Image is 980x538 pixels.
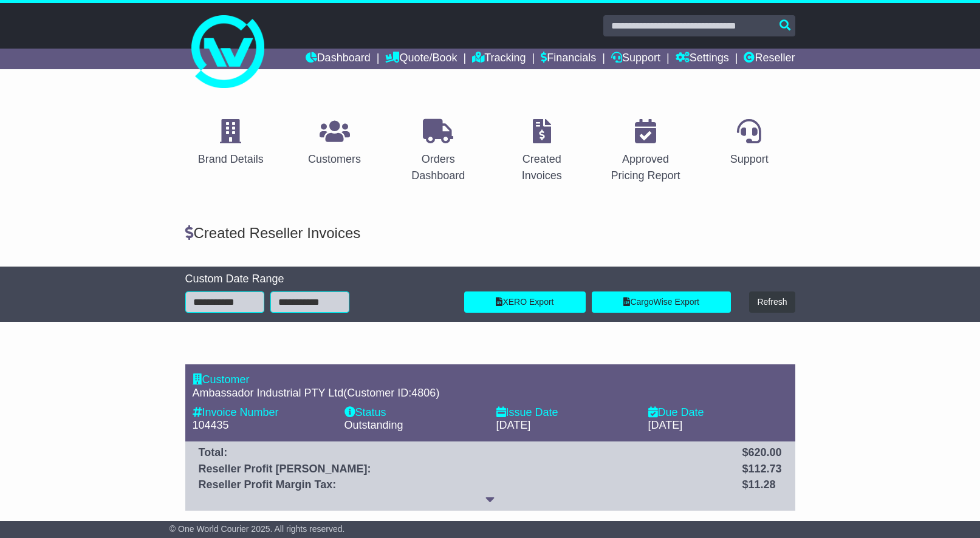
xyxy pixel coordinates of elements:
[676,49,729,69] a: Settings
[392,115,484,188] a: Orders Dashboard
[300,115,369,172] a: Customers
[592,291,732,313] a: CargoWise Export
[722,115,776,172] a: Support
[185,273,452,286] div: Custom Date Range
[611,49,660,69] a: Support
[736,477,787,494] td: $
[744,49,795,69] a: Reseller
[736,445,787,461] td: $
[648,419,788,432] div: [DATE]
[193,373,788,387] div: Customer
[193,445,736,461] td: Total:
[600,115,691,188] a: Approved Pricing Report
[306,49,371,69] a: Dashboard
[749,291,795,313] button: Refresh
[541,49,596,69] a: Financials
[344,419,484,432] div: Outstanding
[748,463,781,475] span: 112.73
[496,406,636,420] div: Issue Date
[193,477,736,494] td: Reseller Profit Margin Tax:
[193,387,344,399] span: Ambassador Industrial PTY Ltd
[400,151,476,184] div: Orders Dashboard
[198,151,264,168] div: Brand Details
[648,406,788,420] div: Due Date
[730,151,769,168] div: Support
[748,478,775,491] span: 11.28
[185,441,795,511] div: Total: $620.00 Reseller Profit [PERSON_NAME]: $112.73 Reseller Profit Margin Tax: $11.28
[308,151,361,168] div: Customers
[736,461,787,477] td: $
[170,524,345,534] span: © One World Courier 2025. All rights reserved.
[193,406,332,420] div: Invoice Number
[193,419,332,432] div: 104435
[193,461,736,477] td: Reseller Profit [PERSON_NAME]:
[344,406,484,420] div: Status
[385,49,457,69] a: Quote/Book
[464,291,586,313] a: XERO Export
[496,419,636,432] div: [DATE]
[608,151,684,184] div: Approved Pricing Report
[179,225,801,242] div: Created Reseller Invoices
[748,446,781,458] span: 620.00
[496,115,588,188] a: Created Invoices
[472,49,526,69] a: Tracking
[190,115,272,172] a: Brand Details
[193,387,788,400] div: (Customer ID: )
[411,387,436,399] span: 4806
[504,151,580,184] div: Created Invoices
